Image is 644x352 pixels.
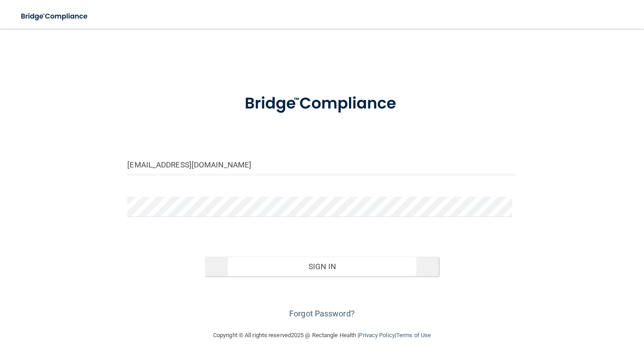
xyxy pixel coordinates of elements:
[228,83,416,125] img: bridge_compliance_login_screen.278c3ca4.svg
[289,309,355,318] a: Forgot Password?
[359,332,394,338] a: Privacy Policy
[396,332,431,338] a: Terms of Use
[127,155,516,175] input: Email
[13,7,96,26] img: bridge_compliance_login_screen.278c3ca4.svg
[158,321,486,350] div: Copyright © All rights reserved 2025 @ Rectangle Health | |
[205,257,438,276] button: Sign In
